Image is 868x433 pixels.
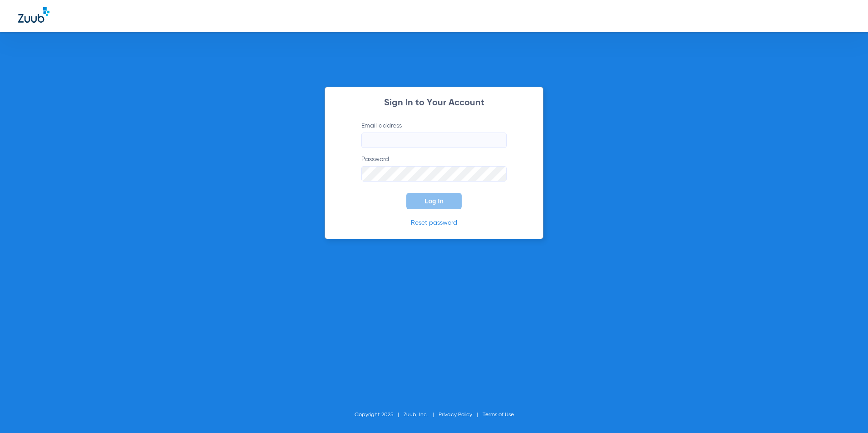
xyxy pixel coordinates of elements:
a: Privacy Policy [439,412,472,418]
h2: Sign In to Your Account [348,98,520,108]
iframe: Chat Widget [823,389,868,433]
li: Zuub, Inc. [404,410,439,419]
label: Password [361,155,507,182]
input: Password [361,166,507,182]
a: Reset password [411,220,457,226]
button: Log In [406,193,462,209]
img: Zuub Logo [18,7,49,23]
input: Email address [361,133,507,148]
li: Copyright 2025 [355,410,404,419]
label: Email address [361,121,507,148]
span: Log In [424,197,444,205]
a: Terms of Use [483,412,514,418]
